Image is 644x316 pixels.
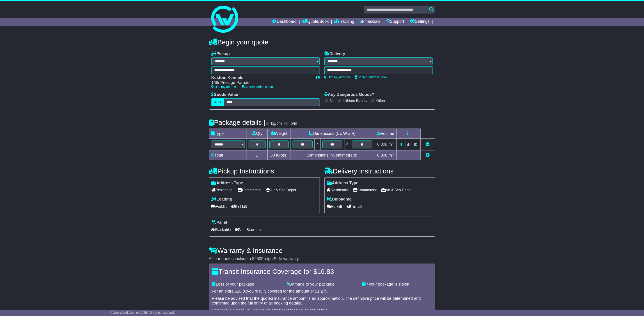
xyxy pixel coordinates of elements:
a: Settings [410,18,430,26]
div: Please be advised that the quoted insurance amount is an approximation. The definitive price will... [212,296,432,306]
td: Weight [268,129,291,138]
span: 0.306 [377,153,387,157]
span: Stackable [211,226,231,233]
div: Damage to your package [284,282,360,287]
a: Add new item [426,153,430,157]
span: Forklift [211,203,227,210]
td: Type [209,129,247,138]
td: Volume [374,129,397,138]
td: Kilo(s) [268,150,291,160]
a: Remove this item [426,142,430,147]
label: Address Type [327,181,359,186]
span: 250 [254,256,261,261]
span: © One World Courier 2025. All rights reserved. [110,311,175,314]
h4: Delivery Instructions [324,167,435,175]
span: Tail Lift [347,203,362,210]
sup: 3 [392,141,394,145]
label: Pallet [211,220,227,225]
td: x [344,138,350,150]
div: All our quotes include a $ FreightSafe warranty. [209,256,435,261]
h4: Transit Insurance Coverage for $ [212,268,432,275]
div: 1/65 Prestige Parade [211,80,312,85]
td: 1 [247,150,268,160]
td: x [314,138,320,150]
label: kg/cm [271,121,282,126]
label: Loading [211,197,232,202]
label: Any Dangerous Goods? [324,92,374,97]
a: Search address book [242,85,275,89]
span: Air & Sea Depot [381,187,412,194]
sup: 3 [392,152,394,156]
label: lb/in [290,121,297,126]
span: 0.306 [377,142,387,147]
span: Non Stackable [235,226,262,233]
h4: Begin your quote [209,38,435,46]
div: Dangerous Goods will lead to an additional loading on top of this. [212,308,432,313]
span: Air & Sea Depot [266,187,296,194]
label: Goods Value [211,92,238,97]
label: Pickup [211,51,230,56]
a: Use my address [324,75,351,79]
a: Support [386,18,404,26]
label: No [330,99,335,103]
a: Financials [360,18,380,26]
div: Loss of your package [210,282,285,287]
td: Qty [247,129,268,138]
div: For an extra $ you're fully covered for the amount of $ . [212,289,432,294]
span: 50 [270,153,275,157]
span: m [389,142,394,147]
div: If your package is stolen [360,282,435,287]
span: 16.83 [237,289,247,293]
label: Lithium Battery [343,99,367,103]
label: AUD [211,98,224,106]
h4: Warranty & Insurance [209,247,435,254]
div: Kustom Kennels [211,75,312,80]
label: Unloading [327,197,352,202]
label: Other [376,99,385,103]
h4: Package details | [209,119,266,126]
span: Residential [211,187,233,194]
span: Commercial [238,187,261,194]
span: Forklift [327,203,342,210]
a: Dashboard [273,18,297,26]
h4: Pickup Instructions [209,167,320,175]
td: Dimensions (L x W x H) [291,129,374,138]
span: Residential [327,187,349,194]
span: Commercial [353,187,377,194]
label: Delivery [324,51,345,56]
span: 1,275 [317,289,327,293]
a: Tracking [334,18,354,26]
span: 16.83 [317,268,334,275]
a: Quote/Book [302,18,329,26]
span: m [389,153,394,157]
td: Dimensions in Centimetre(s) [291,150,374,160]
span: Tail Lift [231,203,247,210]
label: Address Type [211,181,243,186]
td: Total [209,150,247,160]
a: Search address book [355,75,387,79]
a: Use my address [211,85,238,89]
